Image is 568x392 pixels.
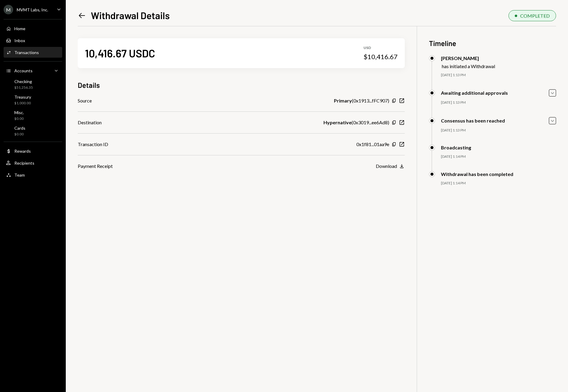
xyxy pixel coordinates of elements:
div: Consensus has been reached [441,118,505,123]
button: Download [376,163,405,170]
div: $1,000.00 [14,101,31,106]
a: Treasury$1,000.00 [4,93,62,107]
div: Treasury [14,94,31,99]
b: Hypernative [323,119,352,126]
a: Misc.$0.00 [4,108,62,122]
div: [DATE] 1:13 PM [441,73,556,78]
div: Cards [14,125,25,131]
div: 0x1f81...01aa9e [356,141,389,148]
div: ( 0x1913...fFC907 ) [334,97,389,104]
a: Transactions [4,47,62,58]
div: Destination [78,119,102,126]
div: has initiated a Withdrawal [442,63,495,69]
div: ( 0x3019...ee6Ad8 ) [323,119,389,126]
h3: Timeline [429,38,556,48]
div: Transaction ID [78,141,108,148]
a: Home [4,23,62,34]
a: Recipients [4,157,62,168]
div: 10,416.67 USDC [85,46,155,60]
div: [DATE] 1:14 PM [441,154,556,159]
div: Source [78,97,92,104]
div: [DATE] 1:13 PM [441,128,556,133]
div: [PERSON_NAME] [441,55,495,61]
div: Accounts [14,68,33,73]
a: Team [4,169,62,180]
div: Withdrawal has been completed [441,171,513,177]
div: $0.00 [14,116,24,121]
div: COMPLETED [520,13,550,19]
a: Inbox [4,35,62,46]
div: $10,416.67 [364,53,398,61]
a: Accounts [4,65,62,76]
div: Rewards [14,148,31,154]
div: M [4,5,13,14]
div: MVMT Labs, Inc. [17,7,48,12]
div: Checking [14,79,33,84]
h3: Details [78,80,100,90]
div: Misc. [14,110,24,115]
div: Payment Receipt [78,163,113,170]
div: USD [364,45,398,50]
div: [DATE] 1:14 PM [441,181,556,186]
h1: Withdrawal Details [91,9,170,21]
div: Recipients [14,160,34,166]
div: Awaiting additional approvals [441,90,508,96]
a: Checking$51,256.35 [4,77,62,91]
div: Inbox [14,38,25,43]
a: Cards$0.00 [4,124,62,138]
b: Primary [334,97,352,104]
div: Download [376,163,397,169]
div: Team [14,172,25,177]
div: Broadcasting [441,145,471,150]
div: $51,256.35 [14,85,33,90]
a: Rewards [4,146,62,156]
div: $0.00 [14,132,25,137]
div: Home [14,26,25,31]
div: Transactions [14,50,39,55]
div: [DATE] 1:13 PM [441,100,556,105]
